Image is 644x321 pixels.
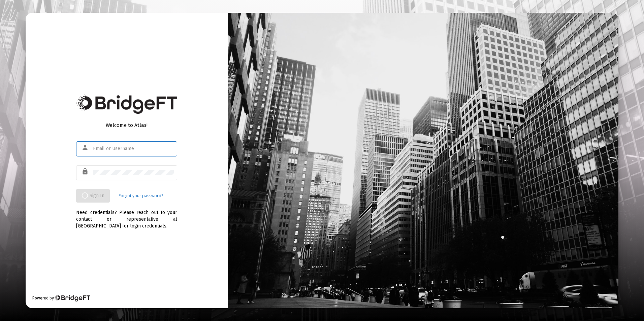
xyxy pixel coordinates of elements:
[55,295,90,301] img: Bridge Financial Technology Logo
[82,193,104,199] span: Sign In
[82,168,90,176] mat-icon: lock
[76,122,177,129] div: Welcome to Atlas!
[32,295,90,301] div: Powered by
[82,144,90,152] mat-icon: person
[119,192,163,199] a: Forgot your password?
[76,203,177,229] div: Need credentials? Please reach out to your contact or representative at [GEOGRAPHIC_DATA] for log...
[76,95,177,114] img: Bridge Financial Technology Logo
[93,146,174,151] input: Email or Username
[76,189,110,203] button: Sign In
